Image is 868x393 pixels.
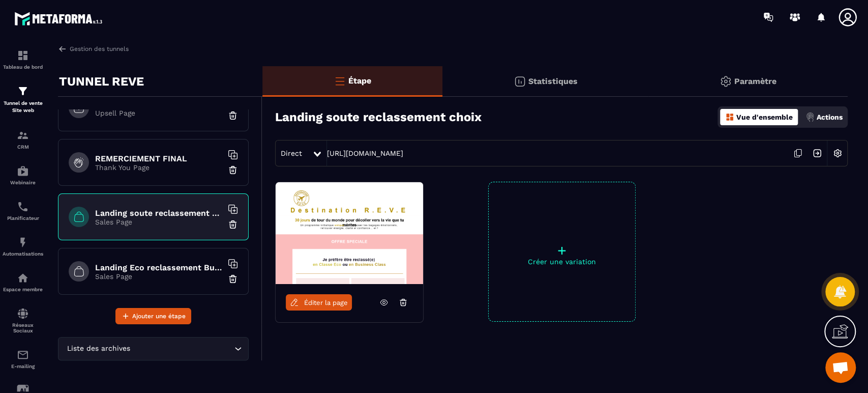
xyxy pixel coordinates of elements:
[17,236,29,248] img: automations
[228,274,238,284] img: trash
[95,208,222,218] h6: Landing soute reclassement choix
[95,154,222,163] h6: REMERCIEMENT FINAL
[725,113,734,122] img: dashboard-orange.40269519.svg
[275,110,482,124] h3: Landing soute reclassement choix
[3,229,43,264] a: automationsautomationsAutomatisations
[14,9,106,28] img: logo
[3,64,43,70] p: Tableau de bord
[95,218,222,226] p: Sales Page
[3,287,43,292] p: Espace membre
[3,251,43,257] p: Automatisations
[3,144,43,150] p: CRM
[132,311,186,321] span: Ajouter une étape
[3,300,43,341] a: social-networksocial-networkRéseaux Sociaux
[95,272,222,280] p: Sales Page
[3,157,43,193] a: automationsautomationsWebinaire
[327,149,403,157] a: [URL][DOMAIN_NAME]
[3,100,43,114] p: Tunnel de vente Site web
[528,76,578,86] p: Statistiques
[17,49,29,62] img: formation
[228,219,238,230] img: trash
[3,193,43,229] a: schedulerschedulerPlanificateur
[228,110,238,121] img: trash
[95,163,222,172] p: Thank You Page
[334,75,346,87] img: bars-o.4a397970.svg
[3,42,43,77] a: formationformationTableau de bord
[489,258,635,266] p: Créer une variation
[720,75,732,88] img: setting-gr.5f69749f.svg
[3,77,43,122] a: formationformationTunnel de vente Site web
[228,165,238,175] img: trash
[828,144,847,163] img: setting-w.858f3a88.svg
[17,85,29,97] img: formation
[65,343,132,354] span: Liste des archives
[3,122,43,157] a: formationformationCRM
[58,44,67,53] img: arrow
[132,343,232,354] input: Search for option
[304,299,348,306] span: Éditer la page
[3,341,43,377] a: emailemailE-mailing
[17,165,29,177] img: automations
[58,337,249,360] div: Search for option
[348,76,371,86] p: Étape
[3,322,43,333] p: Réseaux Sociaux
[281,149,302,157] span: Direct
[115,308,191,324] button: Ajouter une étape
[286,294,352,311] a: Éditer la page
[17,349,29,361] img: email
[17,272,29,284] img: automations
[17,201,29,213] img: scheduler
[807,144,827,163] img: arrow-next.bcc2205e.svg
[58,44,129,53] a: Gestion des tunnels
[3,180,43,185] p: Webinaire
[276,182,423,284] img: image
[514,75,526,88] img: stats.20deebd0.svg
[59,71,144,92] p: TUNNEL REVE
[817,113,843,121] p: Actions
[95,109,222,117] p: Upsell Page
[17,129,29,142] img: formation
[825,352,856,383] div: Ouvrir le chat
[3,363,43,369] p: E-mailing
[17,307,29,320] img: social-network
[95,263,222,272] h6: Landing Eco reclassement Business paiement
[734,76,776,86] p: Paramètre
[489,243,635,258] p: +
[3,264,43,300] a: automationsautomationsEspace membre
[3,215,43,221] p: Planificateur
[805,113,815,122] img: actions.d6e523a2.png
[736,113,793,121] p: Vue d'ensemble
